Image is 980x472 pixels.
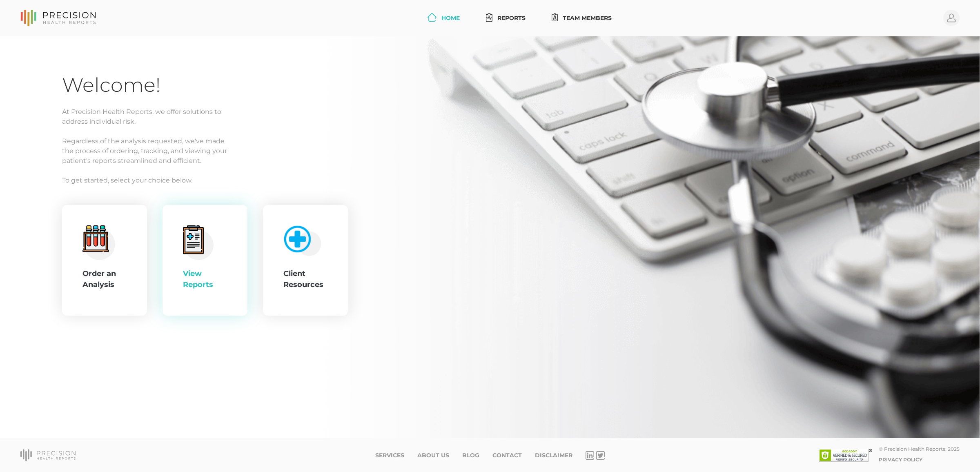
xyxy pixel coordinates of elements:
[424,11,463,26] a: Home
[375,452,404,459] a: Services
[280,222,322,256] img: client-resource.c5a3b187.png
[548,11,615,26] a: Team Members
[62,176,918,185] p: To get started, select your choice below.
[535,452,572,459] a: Disclaimer
[62,136,918,166] p: Regardless of the analysis requested, we've made the process of ordering, tracking, and viewing y...
[483,11,529,26] a: Reports
[62,73,918,97] h1: Welcome!
[62,107,918,127] p: At Precision Health Reports, we offer solutions to address individual risk.
[283,268,327,290] div: Client Resources
[462,452,479,459] a: Blog
[819,449,872,462] img: SSL site seal - click to verify
[183,268,227,290] div: View Reports
[82,268,127,290] div: Order an Analysis
[879,446,960,452] div: © Precision Health Reports, 2025
[417,452,449,459] a: About Us
[492,452,522,459] a: Contact
[879,456,922,463] a: Privacy Policy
